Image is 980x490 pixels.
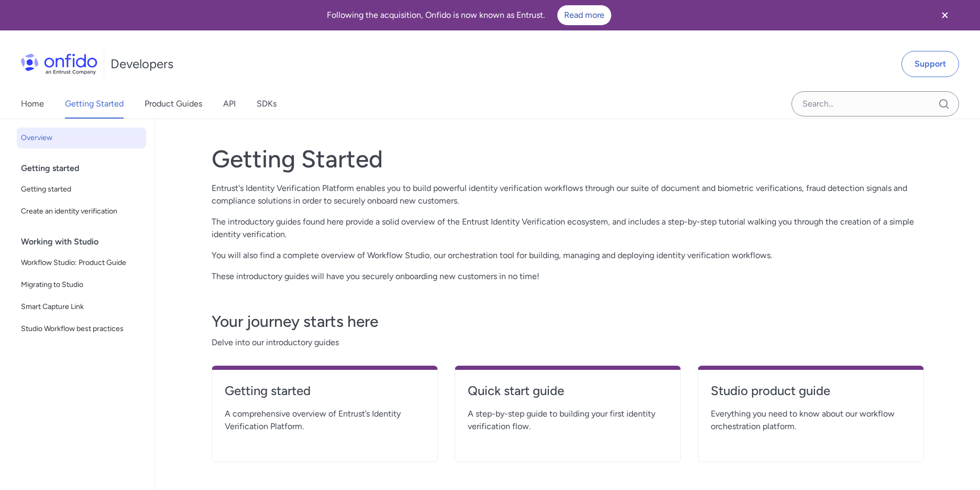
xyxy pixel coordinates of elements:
span: Studio Workflow best practices [21,323,142,335]
div: Following the acquisition, Onfido is now known as Entrust. [13,5,926,25]
a: Studio Workflow best practices [17,318,146,339]
a: Migrating to Studio [17,274,146,295]
a: Workflow Studio: Product Guide [17,252,146,273]
h4: Studio product guide [711,382,911,399]
h1: Getting Started [212,144,924,174]
a: Getting started [17,179,146,200]
button: Close banner [926,2,964,28]
span: Migrating to Studio [21,279,142,291]
h4: Quick start guide [468,382,668,399]
span: Everything you need to know about our workflow orchestration platform. [711,408,911,433]
a: Support [901,51,959,77]
span: Create an identity verification [21,205,142,218]
span: Smart Capture Link [21,301,142,313]
h1: Developers [111,56,173,72]
a: Home [21,89,44,119]
p: You will also find a complete overview of Workflow Studio, our orchestration tool for building, m... [212,249,924,262]
a: Getting Started [65,89,124,119]
p: Entrust's Identity Verification Platform enables you to build powerful identity verification work... [212,182,924,207]
input: Onfido search input field [791,91,959,116]
a: Create an identity verification [17,201,146,222]
a: SDKs [257,89,277,119]
span: Workflow Studio: Product Guide [21,257,142,269]
p: The introductory guides found here provide a solid overview of the Entrust Identity Verification ... [212,216,924,241]
a: Getting started [225,382,425,408]
p: These introductory guides will have you securely onboarding new customers in no time! [212,270,924,283]
span: Delve into our introductory guides [212,336,924,349]
a: Quick start guide [468,382,668,408]
span: Getting started [21,183,142,196]
span: Overview [21,132,142,144]
h3: Your journey starts here [212,311,924,332]
a: Read more [557,5,611,25]
a: Overview [17,127,146,148]
div: Working with Studio [21,231,150,252]
a: Smart Capture Link [17,296,146,317]
a: Product Guides [145,89,202,119]
svg: Close banner [939,9,951,22]
span: A step-by-step guide to building your first identity verification flow. [468,408,668,433]
img: Onfido Logo [21,54,97,74]
h4: Getting started [225,382,425,399]
a: Studio product guide [711,382,911,408]
span: A comprehensive overview of Entrust’s Identity Verification Platform. [225,408,425,433]
div: Getting started [21,158,150,179]
a: API [223,89,236,119]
